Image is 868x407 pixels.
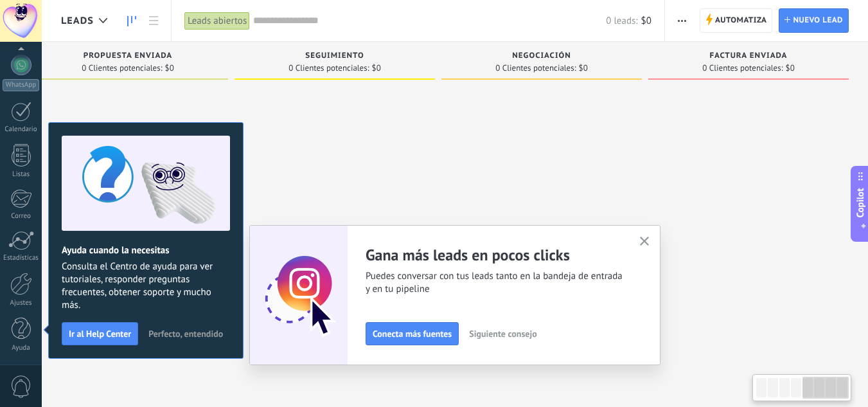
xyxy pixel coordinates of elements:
[34,51,222,62] div: Propuesta enviada
[469,329,536,338] span: Siguiente consejo
[69,329,131,338] span: Ir al Help Center
[641,15,651,27] span: $0
[700,8,773,33] a: Automatiza
[3,212,40,221] div: Correo
[241,51,429,62] div: Seguimiento
[655,51,842,62] div: Factura enviada
[143,8,164,33] a: Lista
[715,9,767,32] span: Automatiza
[3,79,39,91] div: WhatsApp
[184,12,250,30] div: Leads abiertos
[463,324,542,343] button: Siguiente consejo
[84,51,173,60] span: Propuesta enviada
[366,245,624,265] h2: Gana más leads en pocos clicks
[165,64,174,72] span: $0
[3,125,40,134] div: Calendario
[366,322,459,345] button: Conecta más fuentes
[143,324,229,343] button: Perfecto, entendido
[82,64,162,72] span: 0 Clientes potenciales:
[512,51,571,60] span: Negociación
[61,15,94,27] span: Leads
[786,64,795,72] span: $0
[793,9,843,32] span: Nuevo lead
[854,188,867,217] span: Copilot
[3,254,40,262] div: Estadísticas
[710,51,788,60] span: Factura enviada
[779,8,849,33] a: Nuevo lead
[62,260,230,312] span: Consulta el Centro de ayuda para ver tutoriales, responder preguntas frecuentes, obtener soporte ...
[3,170,40,179] div: Listas
[495,64,576,72] span: 0 Clientes potenciales:
[366,270,624,296] span: Puedes conversar con tus leads tanto en la bandeja de entrada y en tu pipeline
[702,64,783,72] span: 0 Clientes potenciales:
[673,8,691,33] button: Más
[305,51,364,60] span: Seguimiento
[3,299,40,307] div: Ajustes
[288,64,369,72] span: 0 Clientes potenciales:
[148,329,223,338] span: Perfecto, entendido
[372,64,381,72] span: $0
[62,244,230,257] h2: Ayuda cuando la necesitas
[606,15,637,27] span: 0 leads:
[121,8,143,33] a: Leads
[62,322,138,345] button: Ir al Help Center
[373,329,452,338] span: Conecta más fuentes
[448,51,635,62] div: Negociación
[579,64,588,72] span: $0
[3,344,40,352] div: Ayuda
